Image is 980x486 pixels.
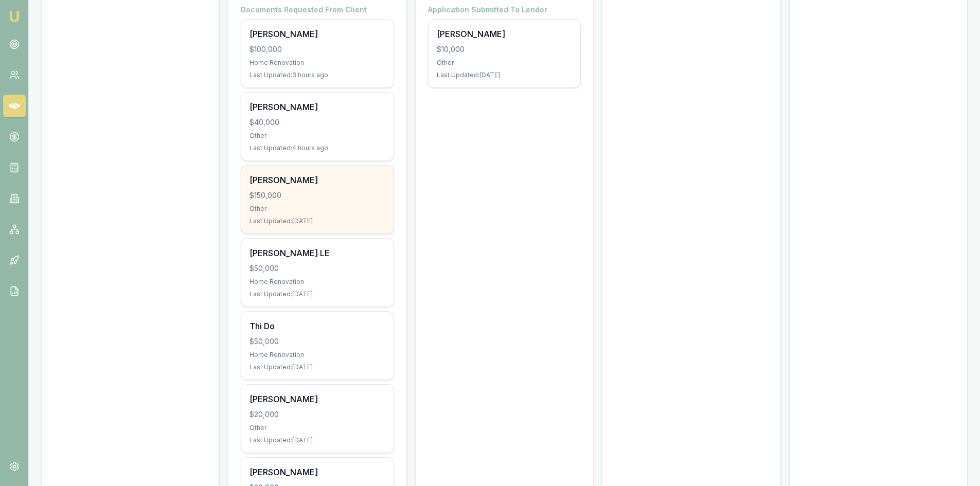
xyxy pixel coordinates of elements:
[250,363,385,371] div: Last Updated: [DATE]
[250,144,385,152] div: Last Updated: 4 hours ago
[250,190,385,201] div: $150,000
[250,247,385,259] div: [PERSON_NAME] LE
[250,44,385,55] div: $100,000
[250,409,385,420] div: $20,000
[250,117,385,128] div: $40,000
[250,466,385,478] div: [PERSON_NAME]
[250,132,385,140] div: Other
[250,28,385,40] div: [PERSON_NAME]
[428,5,581,15] h4: Application Submitted To Lender
[8,10,21,23] img: emu-icon-u.png
[250,393,385,405] div: [PERSON_NAME]
[250,336,385,347] div: $50,000
[250,263,385,274] div: $50,000
[437,59,572,67] div: Other
[250,436,385,444] div: Last Updated: [DATE]
[250,217,385,225] div: Last Updated: [DATE]
[250,205,385,213] div: Other
[250,424,385,432] div: Other
[250,71,385,79] div: Last Updated: 3 hours ago
[250,290,385,298] div: Last Updated: [DATE]
[437,44,572,55] div: $10,000
[437,28,572,40] div: [PERSON_NAME]
[250,320,385,332] div: Thi Do
[250,278,385,286] div: Home Renovation
[250,174,385,186] div: [PERSON_NAME]
[241,5,394,15] h4: Documents Requested From Client
[250,59,385,67] div: Home Renovation
[437,71,572,79] div: Last Updated: [DATE]
[250,101,385,113] div: [PERSON_NAME]
[250,351,385,359] div: Home Renovation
